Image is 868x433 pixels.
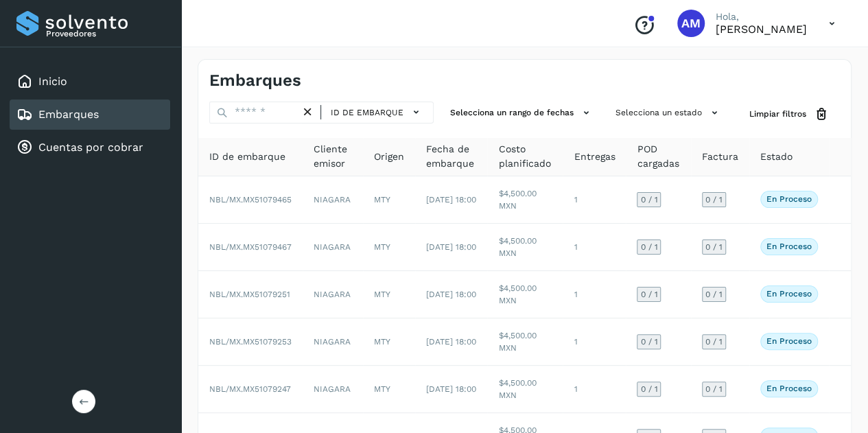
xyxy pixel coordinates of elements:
span: Estado [760,150,793,164]
span: Entregas [574,150,615,164]
td: NIAGARA [303,271,363,318]
span: 0 / 1 [640,243,657,251]
span: Origen [374,150,404,164]
p: En proceso [766,336,812,346]
td: 1 [563,224,626,271]
span: 0 / 1 [705,196,723,204]
td: MTY [363,366,415,413]
span: 0 / 1 [640,290,657,299]
td: MTY [363,318,415,366]
p: En proceso [766,194,812,204]
span: NBL/MX.MX51079465 [209,195,292,204]
span: [DATE] 18:00 [426,384,476,394]
p: En proceso [766,289,812,299]
td: 1 [563,318,626,366]
span: NBL/MX.MX51079247 [209,384,291,394]
a: Inicio [38,75,67,88]
span: 0 / 1 [640,196,657,204]
a: Cuentas por cobrar [38,141,143,154]
td: NIAGARA [303,224,363,271]
td: $4,500.00 MXN [487,366,563,413]
span: Fecha de embarque [426,142,476,171]
span: 0 / 1 [705,290,723,299]
a: Embarques [38,108,99,121]
span: 0 / 1 [705,338,723,346]
h4: Embarques [209,71,301,91]
div: Embarques [10,100,170,130]
td: NIAGARA [303,366,363,413]
p: Proveedores [46,29,165,38]
td: MTY [363,271,415,318]
td: NIAGARA [303,318,363,366]
span: Cliente emisor [314,142,352,171]
td: $4,500.00 MXN [487,224,563,271]
td: 1 [563,271,626,318]
span: NBL/MX.MX51079467 [209,242,292,252]
p: Angele Monserrat Manriquez Bisuett [716,23,807,36]
span: 0 / 1 [705,385,723,393]
span: Factura [702,150,738,164]
p: En proceso [766,242,812,251]
span: 0 / 1 [640,385,657,393]
span: NBL/MX.MX51079251 [209,290,290,299]
span: [DATE] 18:00 [426,195,476,204]
span: ID de embarque [209,150,285,164]
button: Limpiar filtros [738,102,840,127]
button: Selecciona un rango de fechas [445,102,599,124]
span: ID de embarque [331,106,403,119]
span: [DATE] 18:00 [426,290,476,299]
span: [DATE] 18:00 [426,337,476,347]
td: $4,500.00 MXN [487,176,563,224]
span: [DATE] 18:00 [426,242,476,252]
span: 0 / 1 [705,243,723,251]
td: 1 [563,366,626,413]
td: MTY [363,176,415,224]
button: Selecciona un estado [610,102,727,124]
div: Inicio [10,67,170,97]
p: En proceso [766,384,812,393]
span: NBL/MX.MX51079253 [209,337,292,347]
td: 1 [563,176,626,224]
td: $4,500.00 MXN [487,318,563,366]
span: Costo planificado [498,142,552,171]
div: Cuentas por cobrar [10,132,170,163]
td: NIAGARA [303,176,363,224]
td: MTY [363,224,415,271]
span: 0 / 1 [640,338,657,346]
span: POD cargadas [637,142,680,171]
button: ID de embarque [327,102,427,122]
p: Hola, [716,11,807,23]
span: Limpiar filtros [749,108,806,120]
td: $4,500.00 MXN [487,271,563,318]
